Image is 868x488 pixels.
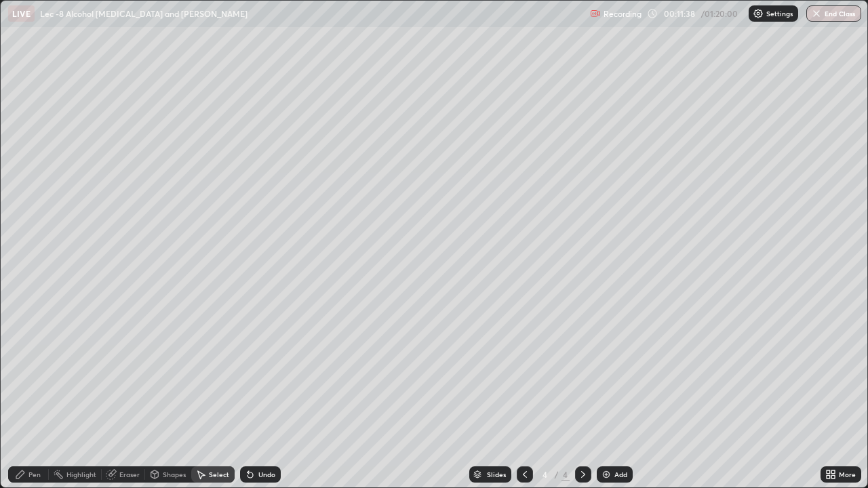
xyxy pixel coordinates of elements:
div: 4 [538,470,552,479]
div: Eraser [119,471,140,478]
img: class-settings-icons [753,8,764,19]
div: Select [209,471,229,478]
div: / [555,470,559,479]
img: add-slide-button [601,469,612,480]
div: Undo [258,471,275,478]
div: Pen [28,471,41,478]
button: End Class [806,5,861,22]
div: Slides [487,471,506,478]
p: Settings [766,10,793,17]
p: LIVE [12,8,31,19]
p: Recording [604,9,642,19]
div: Highlight [66,471,96,478]
div: Shapes [163,471,186,478]
div: Add [614,471,627,478]
p: Lec -8 Alcohol [MEDICAL_DATA] and [PERSON_NAME] [40,8,248,19]
div: 4 [561,468,570,481]
img: recording.375f2c34.svg [590,8,601,19]
div: More [839,471,856,478]
img: end-class-cross [811,8,822,19]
